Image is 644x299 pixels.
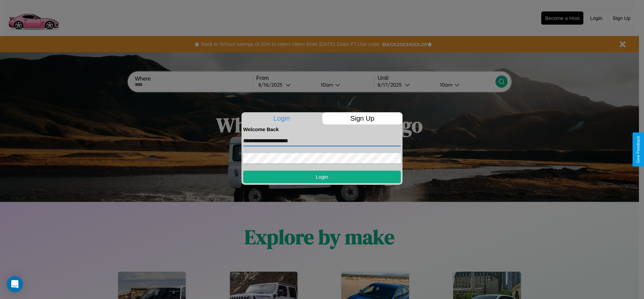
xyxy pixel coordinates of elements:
[636,136,641,163] div: Give Feedback
[243,126,401,132] h4: Welcome Back
[322,112,403,124] p: Sign Up
[243,171,401,183] button: Login
[7,276,23,292] div: Open Intercom Messenger
[241,112,322,124] p: Login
